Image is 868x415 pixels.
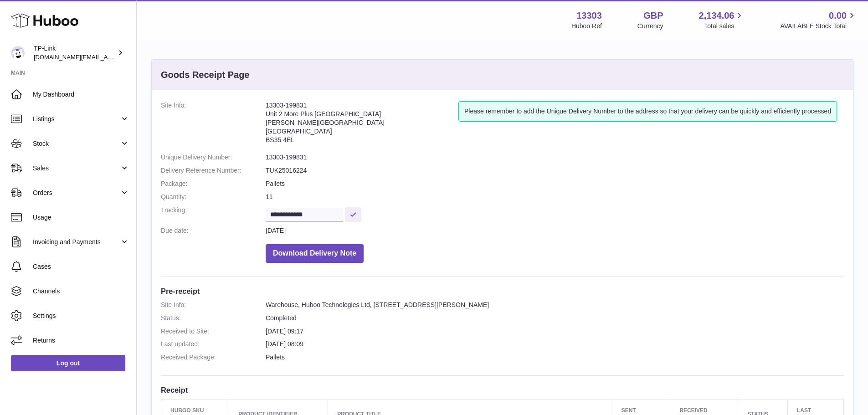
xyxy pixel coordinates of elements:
[780,22,857,31] span: AVAILABLE Stock Total
[33,90,129,99] span: My Dashboard
[33,336,129,345] span: Returns
[33,115,120,123] span: Listings
[33,287,129,296] span: Channels
[266,327,844,336] dd: [DATE] 09:17
[161,226,266,235] dt: Due date:
[161,153,266,162] dt: Unique Delivery Number:
[161,166,266,175] dt: Delivery Reference Number:
[829,10,847,22] span: 0.00
[458,101,837,122] div: Please remember to add the Unique Delivery Number to the address so that your delivery can be qui...
[161,353,266,362] dt: Received Package:
[161,301,266,309] dt: Site Info:
[161,327,266,336] dt: Received to Site:
[161,206,266,222] dt: Tracking:
[266,301,844,309] dd: Warehouse, Huboo Technologies Ltd, [STREET_ADDRESS][PERSON_NAME]
[637,22,663,31] div: Currency
[266,153,844,162] dd: 13303-199831
[33,189,120,197] span: Orders
[576,10,602,22] strong: 13303
[33,164,120,173] span: Sales
[33,213,129,222] span: Usage
[33,139,120,148] span: Stock
[161,193,266,201] dt: Quantity:
[161,286,844,296] h3: Pre-receipt
[161,385,844,395] h3: Receipt
[266,353,844,362] dd: Pallets
[571,22,602,31] div: Huboo Ref
[161,314,266,323] dt: Status:
[33,312,129,320] span: Settings
[780,10,857,31] a: 0.00 AVAILABLE Stock Total
[33,262,129,271] span: Cases
[161,101,266,149] dt: Site Info:
[266,193,844,201] dd: 11
[266,101,458,149] address: 13303-199831 Unit 2 More Plus [GEOGRAPHIC_DATA] [PERSON_NAME][GEOGRAPHIC_DATA] [GEOGRAPHIC_DATA] ...
[643,10,663,22] strong: GBP
[704,22,745,31] span: Total sales
[161,340,266,348] dt: Last updated:
[161,69,250,81] h3: Goods Receipt Page
[11,46,25,60] img: purchase.uk@tp-link.com
[699,10,734,22] span: 2,134.06
[699,10,745,31] a: 2,134.06 Total sales
[34,44,116,61] div: TP-Link
[266,179,844,188] dd: Pallets
[11,355,125,371] a: Log out
[34,53,181,61] span: [DOMAIN_NAME][EMAIL_ADDRESS][DOMAIN_NAME]
[266,314,844,323] dd: Completed
[161,179,266,188] dt: Package:
[266,340,844,348] dd: [DATE] 08:09
[266,226,844,235] dd: [DATE]
[266,166,844,175] dd: TUK25016224
[33,238,120,246] span: Invoicing and Payments
[266,244,364,263] button: Download Delivery Note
